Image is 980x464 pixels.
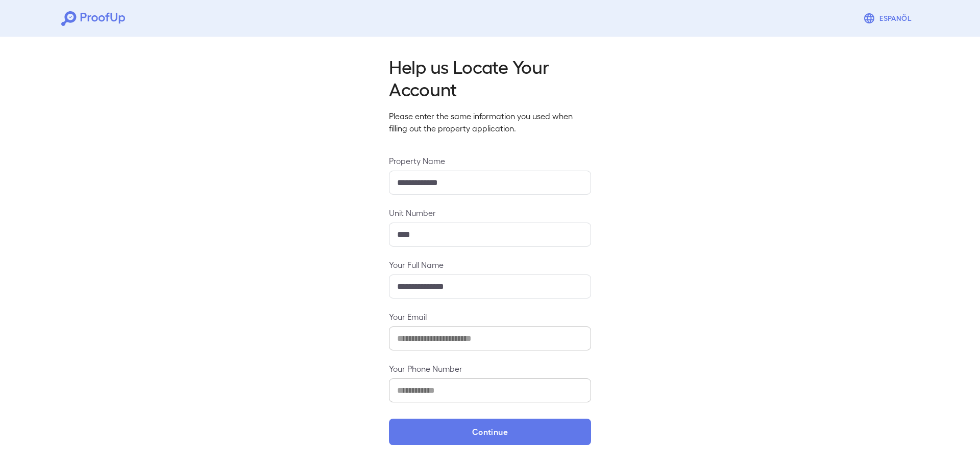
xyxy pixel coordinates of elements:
[859,8,919,29] button: Espanõl
[389,363,591,374] label: Your Phone Number
[389,55,591,100] h2: Help us Locate Your Account
[389,311,591,322] label: Your Email
[389,110,591,134] p: Please enter the same information you used when filling out the property application.
[389,259,591,270] label: Your Full Name
[389,155,591,167] label: Property Name
[389,419,591,445] button: Continue
[389,207,591,219] label: Unit Number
